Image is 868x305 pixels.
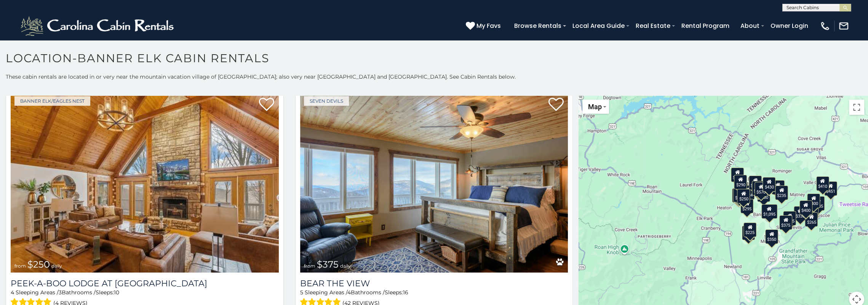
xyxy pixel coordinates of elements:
span: Map [588,103,601,111]
div: $720 [731,167,744,182]
div: $290 [734,175,747,189]
div: $451 [824,181,837,195]
div: $400 [807,193,820,208]
a: Real Estate [632,19,674,32]
span: daily [51,263,62,269]
a: Browse Rentals [510,19,565,32]
div: $485 [812,196,825,210]
a: Bear The View [300,278,568,289]
img: Peek-a-Boo Lodge at Eagles Nest [11,92,279,272]
div: $355 [742,225,755,240]
a: Local Area Guide [569,19,628,32]
span: $375 [317,259,339,270]
div: $305 [783,211,796,225]
a: Banner Elk/Eagles Nest [14,96,90,106]
button: Toggle fullscreen view [849,100,864,115]
img: Bear The View [300,92,568,272]
div: $305 [732,188,745,203]
a: Add to favorites [548,97,563,113]
div: $300 [757,187,770,202]
img: phone-regular-white.png [820,21,830,31]
span: 5 [300,289,303,296]
span: 16 [403,289,408,296]
div: $330 [794,206,807,221]
span: 4 [347,289,351,296]
div: $460 [752,181,765,195]
a: Peek-a-Boo Lodge at [GEOGRAPHIC_DATA] [11,278,279,289]
div: $235 [772,180,785,195]
div: $295 [740,199,753,213]
div: $1,095 [761,204,777,219]
a: Owner Login [767,19,812,32]
a: Add to favorites [259,97,274,113]
div: $225 [743,223,756,237]
div: $265 [805,212,818,227]
span: $250 [27,259,50,270]
div: $235 [775,185,788,200]
button: Change map style [582,100,609,114]
span: 10 [114,289,119,296]
div: $250 [737,189,750,203]
div: $400 [799,200,812,215]
span: daily [340,263,351,269]
a: About [737,19,763,32]
a: My Favs [466,21,503,31]
a: Bear The View from $375 daily [300,92,568,272]
div: $350 [765,229,778,244]
span: 3 [59,289,62,296]
span: 4 [11,289,14,296]
a: Rental Program [678,19,733,32]
div: $230 [733,187,746,202]
img: mail-regular-white.png [838,21,849,31]
span: from [304,263,315,269]
h3: Peek-a-Boo Lodge at Eagles Nest [11,278,279,289]
div: $535 [749,175,762,190]
div: $430 [762,177,775,191]
div: $410 [816,176,829,191]
span: My Favs [476,21,501,31]
div: $375 [779,215,792,230]
div: $424 [742,185,755,200]
div: $570 [755,182,767,196]
span: from [14,263,26,269]
img: White-1-2.png [19,15,177,37]
a: Seven Devils [304,96,349,106]
a: Peek-a-Boo Lodge at Eagles Nest from $250 daily [11,92,279,272]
